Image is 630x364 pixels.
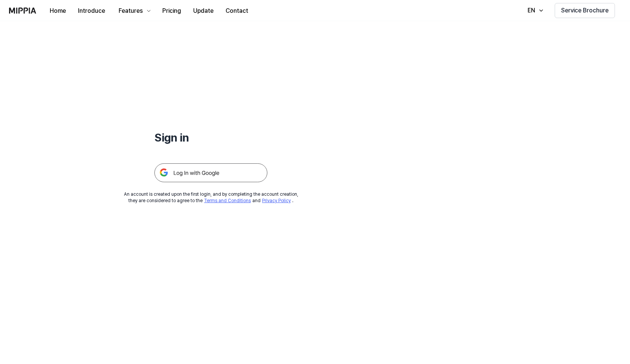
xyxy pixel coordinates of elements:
h1: Sign in [154,129,267,145]
div: An account is created upon the first login, and by completing the account creation, they are cons... [124,191,298,204]
a: Update [187,0,220,21]
a: Privacy Policy [262,198,291,203]
button: EN [520,3,549,18]
button: Introduce [72,3,111,18]
button: Features [111,3,156,18]
a: Terms and Conditions [204,198,251,203]
div: EN [526,6,537,15]
img: logo [9,8,36,14]
button: Service Brochure [555,3,615,18]
div: Features [117,6,144,15]
button: Contact [220,3,254,18]
button: Pricing [156,3,187,18]
button: Update [187,3,220,18]
img: 구글 로그인 버튼 [154,163,267,182]
button: Home [44,3,72,18]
